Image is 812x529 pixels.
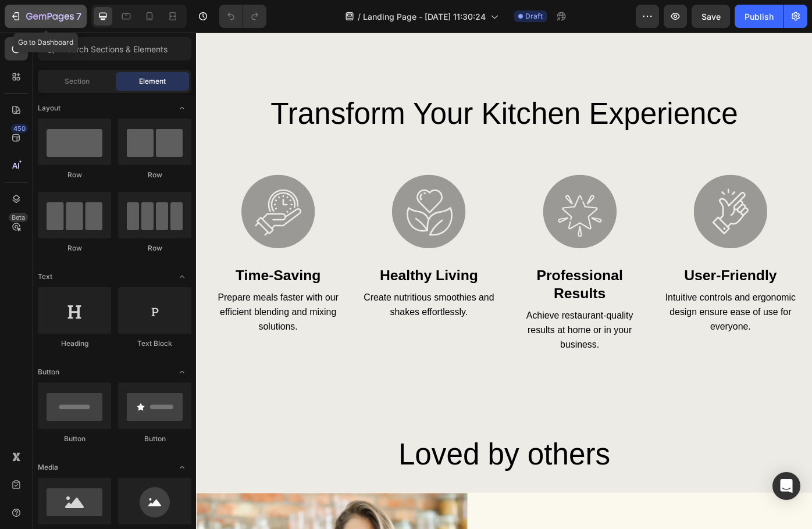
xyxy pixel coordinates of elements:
[359,313,509,362] p: Achieve restaurant-quality results at home or in your business.
[745,10,774,23] div: Publish
[11,124,28,133] div: 450
[139,76,166,87] span: Element
[5,5,87,28] button: 7
[118,338,191,349] div: Text Block
[38,367,59,377] span: Button
[38,462,58,473] span: Media
[701,12,721,22] span: Save
[12,264,174,287] h3: time-saving
[118,434,191,444] div: Button
[38,37,191,60] input: Search Sections & Elements
[524,264,686,287] h3: user-friendly
[38,271,52,282] span: Text
[735,5,783,28] button: Publish
[12,70,686,114] h2: transform your kitchen experience
[393,161,476,245] img: gempages_559611847611778094-89be0658-3bb4-45bd-aa91-0c5b1b489902.svg
[38,170,111,180] div: Row
[354,264,516,307] h3: professional results
[173,267,191,286] span: Toggle open
[196,33,812,529] iframe: Design area
[65,76,90,87] span: Section
[38,243,111,253] div: Row
[38,434,111,444] div: Button
[183,264,345,287] h3: healthy living
[118,170,191,180] div: Row
[173,458,191,477] span: Toggle open
[173,363,191,381] span: Toggle open
[9,213,28,222] div: Beta
[358,10,361,23] span: /
[76,9,81,23] p: 7
[772,472,800,500] div: Open Intercom Messenger
[530,292,680,341] p: Intuitive controls and ergonomic design ensure ease of use for everyone.
[38,338,111,349] div: Heading
[692,5,730,28] button: Save
[51,161,134,245] img: gempages_559611847611778094-81dbb2db-cffa-4d8d-a5e4-40859367184e.svg
[189,292,339,325] p: Create nutritious smoothies and shakes effortlessly.
[219,5,266,28] div: Undo/Redo
[222,161,305,245] img: gempages_559611847611778094-5ca3f05a-2f9b-4d9b-918b-cafaa8b2f92f.svg
[13,292,173,341] p: Prepare meals faster with our efficient blending and mixing solutions.
[118,243,191,253] div: Row
[173,99,191,117] span: Toggle open
[38,103,60,113] span: Layout
[12,456,686,500] h2: Loved by others
[564,161,647,245] img: gempages_559611847611778094-d418b67b-6e4c-4f27-84da-157098d9bc68.svg
[525,11,543,22] span: Draft
[363,10,486,23] span: Landing Page - [DATE] 11:30:24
